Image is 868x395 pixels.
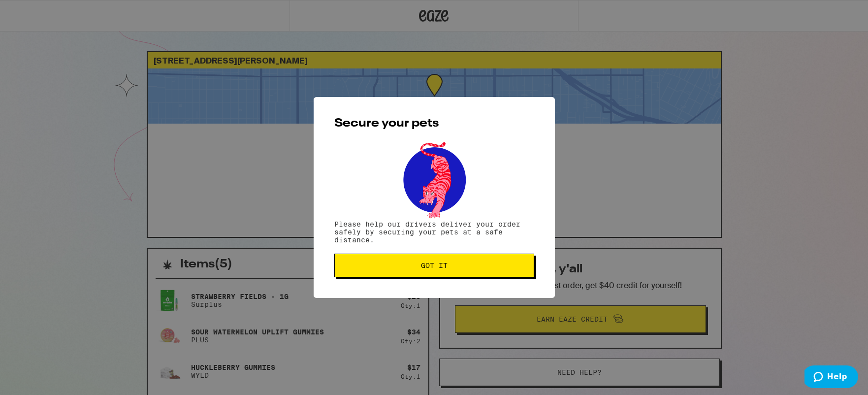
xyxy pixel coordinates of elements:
iframe: Opens a widget where you can find more information [804,365,858,390]
button: Got it [334,254,534,277]
span: Got it [421,262,448,269]
p: Please help our drivers deliver your order safely by securing your pets at a safe distance. [334,220,534,244]
img: pets [394,139,475,220]
h2: Secure your pets [334,118,534,130]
